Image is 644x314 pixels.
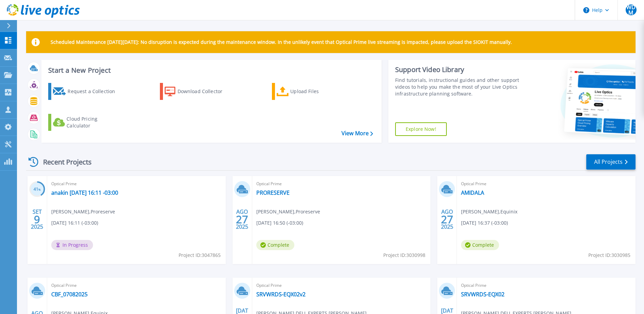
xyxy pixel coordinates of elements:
[38,188,41,191] span: %
[51,189,118,196] a: anakin [DATE] 16:11 -03:00
[34,216,40,222] span: 9
[51,180,222,188] span: Optical Prime
[461,291,504,298] a: SRVWRDS-EQX02
[256,180,427,188] span: Optical Prime
[395,77,521,97] div: Find tutorials, instructional guides and other support videos to help you make the most of your L...
[256,282,427,289] span: Optical Prime
[51,240,93,250] span: In Progress
[236,207,249,232] div: AGO 2025
[256,208,320,215] span: [PERSON_NAME] , Proreserve
[461,208,517,215] span: [PERSON_NAME] , Equinix
[160,83,236,100] a: Download Collector
[67,116,121,129] div: Cloud Pricing Calculator
[48,114,124,131] a: Cloud Pricing Calculator
[441,207,454,232] div: AGO 2025
[179,251,221,259] span: Project ID: 3047865
[256,240,294,250] span: Complete
[26,154,101,170] div: Recent Projects
[178,85,232,98] div: Download Collector
[236,216,248,222] span: 27
[461,240,499,250] span: Complete
[272,83,348,100] a: Upload Files
[383,251,425,259] span: Project ID: 3030998
[256,291,306,298] a: SRVWRDS-EQX02v2
[68,85,122,98] div: Request a Collection
[395,65,521,74] div: Support Video Library
[626,4,637,15] span: WDM
[586,154,636,170] a: All Projects
[461,180,631,188] span: Optical Prime
[29,186,45,193] h3: 41
[342,130,373,137] a: View More
[51,291,88,298] a: CBF_07082025
[48,67,373,74] h3: Start a New Project
[51,39,512,45] p: Scheduled Maintenance [DATE][DATE]: No disruption is expected during the maintenance window. In t...
[51,219,98,227] span: [DATE] 16:11 (-03:00)
[461,219,508,227] span: [DATE] 16:37 (-03:00)
[51,208,115,215] span: [PERSON_NAME] , Proreserve
[48,83,124,100] a: Request a Collection
[290,85,345,98] div: Upload Files
[31,207,43,232] div: SET 2025
[256,219,303,227] span: [DATE] 16:50 (-03:00)
[588,251,630,259] span: Project ID: 3030985
[256,189,290,196] a: PRORESERVE
[461,282,631,289] span: Optical Prime
[51,282,222,289] span: Optical Prime
[395,122,447,136] a: Explore Now!
[461,189,484,196] a: AMIDALA
[441,216,453,222] span: 27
